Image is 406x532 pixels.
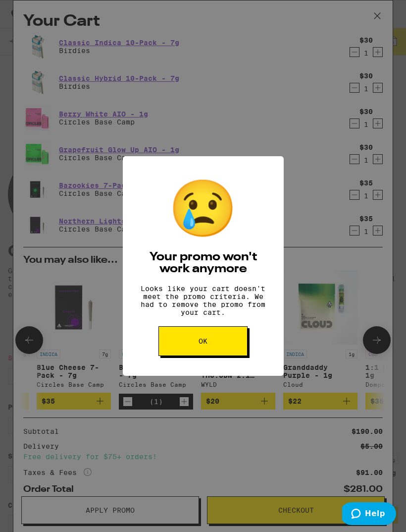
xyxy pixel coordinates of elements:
[199,338,207,345] span: OK
[158,326,248,356] button: OK
[138,285,269,316] p: Looks like your cart doesn't meet the promo criteria. We had to remove the promo from your cart.
[138,251,269,275] h2: Your promo won't work anymore
[342,502,396,527] iframe: Opens a widget where you can find more information
[168,176,238,241] div: 😢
